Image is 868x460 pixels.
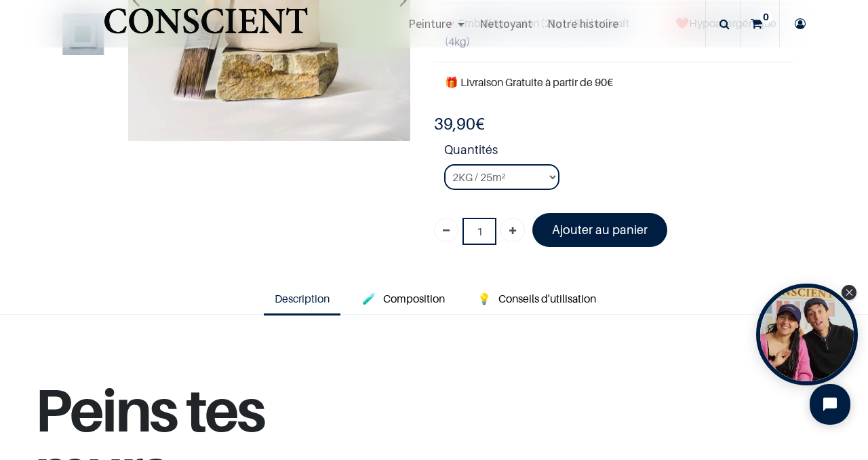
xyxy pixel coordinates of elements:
span: Composition [383,292,445,305]
a: Ajouter [500,218,525,242]
div: Tolstoy bubble widget [756,284,858,385]
span: Peinture [408,16,452,31]
span: 💡 [477,292,491,305]
span: 39,90 [434,114,475,134]
div: Close Tolstoy widget [842,285,856,300]
sup: 0 [759,10,772,24]
a: Supprimer [434,218,458,242]
span: 🧪 [362,292,376,305]
span: Description [275,292,330,305]
font: Ajouter au panier [552,223,648,237]
span: Notre histoire [547,16,618,31]
font: 🎁 Livraison Gratuite à partir de 90€ [445,75,613,89]
div: Open Tolstoy widget [756,284,858,385]
img: Product image [62,14,104,55]
span: Nettoyant [479,16,532,31]
iframe: Tidio Chat [798,372,862,436]
span: Conseils d'utilisation [498,292,596,305]
strong: Quantités [444,140,794,164]
div: Open Tolstoy [756,284,858,385]
a: Ajouter au panier [532,213,667,246]
b: € [434,114,485,134]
